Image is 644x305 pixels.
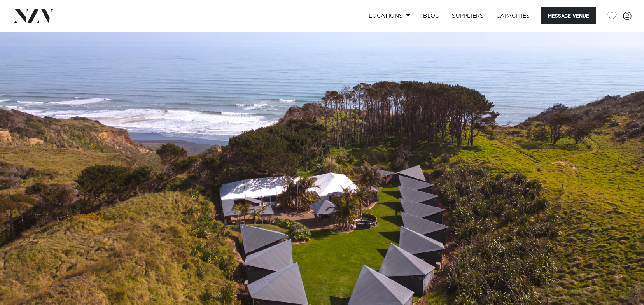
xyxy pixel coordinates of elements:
[12,9,55,23] img: nzv-logo.png
[490,7,536,24] a: Capacities
[541,7,596,24] button: Message Venue
[417,7,446,24] a: BLOG
[446,7,490,24] a: SUPPLIERS
[362,7,417,24] a: Locations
